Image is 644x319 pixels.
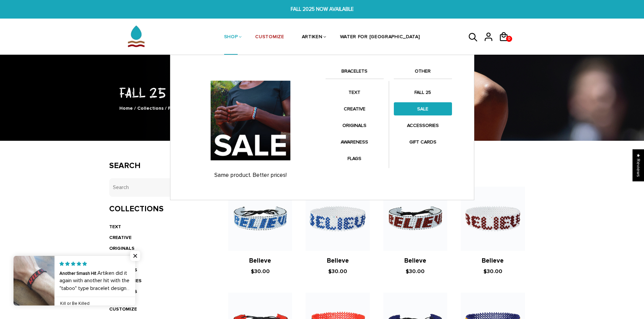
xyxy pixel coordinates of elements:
[168,105,187,111] span: FALL 25
[109,224,121,230] a: TEXT
[165,105,167,111] span: /
[326,135,384,149] a: AWARENESS
[251,268,270,275] span: $30.00
[394,135,452,149] a: GIFT CARDS
[499,44,514,45] a: 0
[224,20,238,55] a: SHOP
[394,67,452,79] a: OTHER
[109,178,208,197] input: Search
[404,257,426,265] a: Believe
[255,20,284,55] a: CUSTOMIZE
[326,119,384,132] a: ORIGINALS
[197,5,447,13] span: FALL 2025 NOW AVAILABLE
[394,86,452,99] a: FALL 25
[340,20,420,55] a: WATER FOR [GEOGRAPHIC_DATA]
[249,257,271,265] a: Believe
[483,268,502,275] span: $30.00
[394,102,452,115] a: SALE
[119,105,133,111] a: Home
[326,86,384,99] a: TEXT
[130,251,140,261] span: Close popup widget
[326,102,384,115] a: CREATIVE
[134,105,136,111] span: /
[109,83,535,101] h1: FALL 25
[109,204,208,214] h3: Collections
[137,105,164,111] a: Collections
[633,149,644,181] div: Click to open Judge.me floating reviews tab
[182,172,319,179] p: Same product. Better prices!
[394,119,452,132] a: ACCESSORIES
[109,245,135,251] a: ORIGINALS
[406,268,425,275] span: $30.00
[482,257,504,265] a: Believe
[109,161,208,171] h3: Search
[327,257,349,265] a: Believe
[109,235,132,240] a: CREATIVE
[506,34,512,44] span: 0
[302,20,323,55] a: ARTIKEN
[326,67,384,79] a: BRACELETS
[328,268,347,275] span: $30.00
[326,152,384,165] a: FLAGS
